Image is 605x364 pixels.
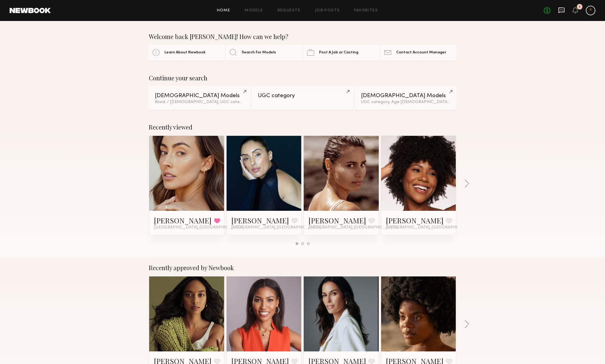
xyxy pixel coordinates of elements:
[231,216,289,225] a: [PERSON_NAME]
[149,124,456,131] div: Recently viewed
[149,86,250,109] a: [DEMOGRAPHIC_DATA] ModelsBlack / [DEMOGRAPHIC_DATA], UGC category
[579,5,580,9] div: 1
[252,86,353,109] a: UGC category
[315,9,340,13] a: Job Posts
[278,9,301,13] a: Requests
[242,51,276,55] span: Search For Models
[396,51,446,55] span: Contact Account Manager
[226,45,302,60] a: Search For Models
[154,216,212,225] a: [PERSON_NAME]
[381,45,456,60] a: Contact Account Manager
[149,74,456,82] div: Continue your search
[386,216,444,225] a: [PERSON_NAME]
[361,100,450,104] div: UGC category, Age [DEMOGRAPHIC_DATA] y.o.
[319,51,358,55] span: Post A Job or Casting
[309,225,398,230] span: [GEOGRAPHIC_DATA], [GEOGRAPHIC_DATA]
[258,93,347,99] div: UGC category
[164,51,206,55] span: Learn About Newbook
[245,9,263,13] a: Models
[309,216,366,225] a: [PERSON_NAME]
[354,9,378,13] a: Favorites
[155,93,244,99] div: [DEMOGRAPHIC_DATA] Models
[149,45,224,60] a: Learn About Newbook
[355,86,456,109] a: [DEMOGRAPHIC_DATA] ModelsUGC category, Age [DEMOGRAPHIC_DATA] y.o.
[361,93,450,99] div: [DEMOGRAPHIC_DATA] Models
[155,100,244,104] div: Black / [DEMOGRAPHIC_DATA], UGC category
[149,264,456,271] div: Recently approved by Newbook
[149,33,456,40] div: Welcome back [PERSON_NAME]! How can we help?
[231,225,321,230] span: [GEOGRAPHIC_DATA], [GEOGRAPHIC_DATA]
[217,9,230,13] a: Home
[154,225,243,230] span: [GEOGRAPHIC_DATA], [GEOGRAPHIC_DATA]
[386,225,475,230] span: [GEOGRAPHIC_DATA], [GEOGRAPHIC_DATA]
[303,45,379,60] a: Post A Job or Casting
